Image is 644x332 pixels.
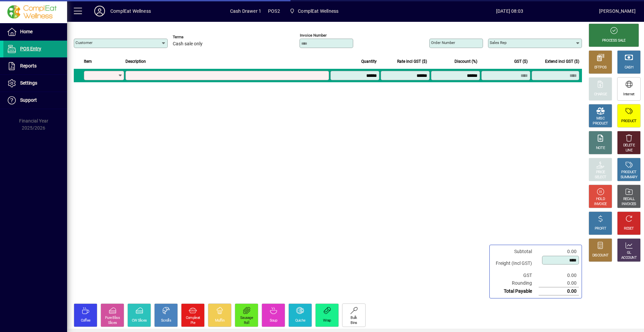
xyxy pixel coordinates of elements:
[3,75,67,92] a: Settings
[397,58,427,65] span: Rate incl GST ($)
[89,5,110,17] button: Profile
[626,148,632,153] div: LINE
[623,143,635,148] div: DELETE
[191,321,195,326] div: Pie
[108,321,117,326] div: Slices
[594,92,607,97] div: CHARGE
[622,202,636,207] div: INVOICES
[244,321,249,326] div: Roll
[492,255,539,272] td: Freight (Incl GST)
[539,248,579,255] td: 0.00
[596,197,605,202] div: HOLD
[287,5,341,17] span: ComplEat Wellness
[351,316,357,321] div: Bulk
[105,316,120,321] div: Pure Bliss
[270,318,277,323] div: Soup
[3,58,67,75] a: Reports
[132,318,147,323] div: CW Slices
[596,170,605,175] div: PRICE
[592,253,608,258] div: DISCOUNT
[215,318,225,323] div: Muffin
[351,321,357,326] div: Bins
[492,272,539,279] td: GST
[420,6,599,16] span: [DATE] 08:03
[295,318,306,323] div: Quiche
[492,248,539,255] td: Subtotal
[596,146,605,151] div: NOTE
[20,97,37,103] span: Support
[539,272,579,279] td: 0.00
[20,46,41,51] span: POS Entry
[75,40,93,45] mat-label: Customer
[125,58,146,65] span: Description
[594,65,607,70] div: EFTPOS
[3,23,67,40] a: Home
[492,279,539,287] td: Rounding
[186,316,200,321] div: Compleat
[595,175,606,180] div: SELECT
[545,58,579,65] span: Extend incl GST ($)
[20,63,37,68] span: Reports
[240,316,253,321] div: Sausage
[492,287,539,295] td: Total Payable
[595,226,606,231] div: PROFIT
[490,40,506,45] mat-label: Sales rep
[230,6,261,16] span: Cash Drawer 1
[81,318,91,323] div: Coffee
[621,170,636,175] div: PRODUCT
[593,121,608,126] div: PRODUCT
[539,287,579,295] td: 0.00
[623,197,635,202] div: RECALL
[624,226,634,231] div: RESET
[161,318,171,323] div: Scrolls
[596,116,604,121] div: MISC
[110,6,151,16] div: ComplEat Wellness
[625,65,633,70] div: CASH
[621,255,637,260] div: ACCOUNT
[514,58,528,65] span: GST ($)
[454,58,477,65] span: Discount (%)
[627,250,631,255] div: GL
[599,6,636,16] div: [PERSON_NAME]
[323,318,331,323] div: Wrap
[20,29,33,34] span: Home
[621,119,636,124] div: PRODUCT
[84,58,92,65] span: Item
[361,58,377,65] span: Quantity
[268,6,280,16] span: POS2
[594,202,606,207] div: INVOICE
[623,92,634,97] div: Internet
[298,6,338,16] span: ComplEat Wellness
[173,41,203,47] span: Cash sale only
[173,35,213,39] span: Terms
[20,80,37,86] span: Settings
[431,40,455,45] mat-label: Order number
[3,92,67,109] a: Support
[621,175,637,180] div: SUMMARY
[539,279,579,287] td: 0.00
[602,38,626,43] div: PROCESS SALE
[300,33,327,38] mat-label: Invoice number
